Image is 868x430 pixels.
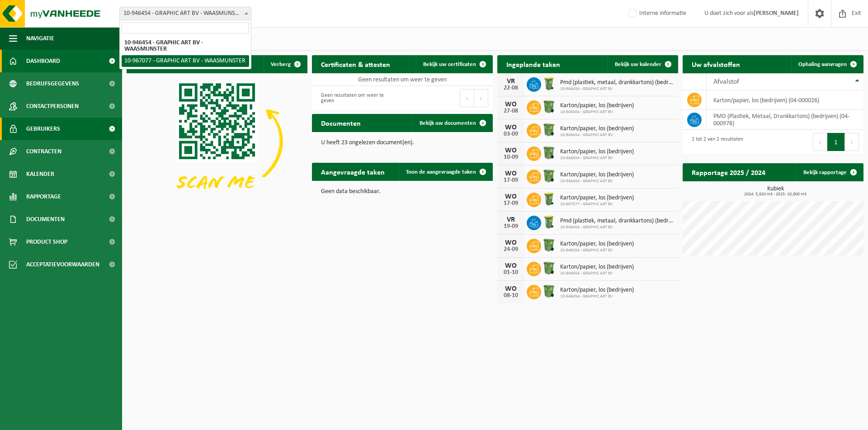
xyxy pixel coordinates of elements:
[683,163,774,181] h2: Rapportage 2025 / 2024
[560,294,634,299] span: 10-946454 - GRAPHIC ART BV
[312,73,493,86] td: Geen resultaten om weer te geven
[687,192,863,197] span: 2024: 3,920 m3 - 2025: 10,800 m3
[560,287,634,294] span: Karton/papier, los (bedrijven)
[502,170,520,177] div: WO
[26,163,54,185] span: Kalender
[560,217,674,225] span: Pmd (plastiek, metaal, drankkartons) (bedrijven)
[560,179,634,184] span: 10-946454 - GRAPHIC ART BV
[560,102,634,109] span: Karton/papier, los (bedrijven)
[560,132,634,138] span: 10-946454 - GRAPHIC ART BV
[26,27,54,50] span: Navigatie
[560,156,634,161] span: 10-946454 - GRAPHIC ART BV
[271,61,291,67] span: Verberg
[615,61,661,67] span: Bekijk uw kalender
[127,73,307,209] img: Download de VHEPlus App
[541,76,557,91] img: WB-0240-HPE-GN-50
[707,90,863,110] td: karton/papier, los (bedrijven) (04-000026)
[119,7,251,20] span: 10-946454 - GRAPHIC ART BV - WAASMUNSTER
[560,125,634,132] span: Karton/papier, los (bedrijven)
[502,193,520,200] div: WO
[26,253,99,276] span: Acceptatievoorwaarden
[560,202,634,207] span: 10-967077 - GRAPHIC ART BV
[713,78,739,85] span: Afvalstof
[502,246,520,253] div: 24-09
[502,101,520,108] div: WO
[502,269,520,276] div: 01-10
[502,285,520,293] div: WO
[502,131,520,137] div: 03-09
[502,262,520,269] div: WO
[502,124,520,131] div: WO
[122,55,249,67] li: 10-967077 - GRAPHIC ART BV - WAASMUNSTER
[541,191,557,207] img: WB-0240-HPE-GN-50
[26,118,60,140] span: Gebruikers
[26,185,61,208] span: Rapportage
[798,61,847,67] span: Ophaling aanvragen
[560,225,674,230] span: 10-946454 - GRAPHIC ART BV
[321,140,484,146] p: U heeft 23 ongelezen document(en).
[560,148,634,156] span: Karton/papier, los (bedrijven)
[26,140,61,163] span: Contracten
[754,10,799,17] strong: [PERSON_NAME]
[541,145,557,161] img: WB-0370-HPE-GN-50
[316,88,398,108] div: Geen resultaten om weer te geven
[420,120,476,126] span: Bekijk uw documenten
[416,55,492,73] a: Bekijk uw certificaten
[502,293,520,299] div: 08-10
[312,163,394,180] h2: Aangevraagde taken
[541,260,557,276] img: WB-0370-HPE-GN-50
[687,132,743,152] div: 1 tot 2 van 2 resultaten
[502,108,520,114] div: 27-08
[541,214,557,230] img: WB-0240-HPE-GN-50
[412,114,492,132] a: Bekijk uw documenten
[474,89,488,107] button: Next
[399,163,492,181] a: Toon de aangevraagde taken
[312,114,370,132] h2: Documenten
[460,89,474,107] button: Previous
[845,133,859,151] button: Next
[813,133,827,151] button: Previous
[796,163,863,181] a: Bekijk rapportage
[560,171,634,179] span: Karton/papier, los (bedrijven)
[120,7,251,20] span: 10-946454 - GRAPHIC ART BV - WAASMUNSTER
[560,241,634,248] span: Karton/papier, los (bedrijven)
[26,50,60,72] span: Dashboard
[26,72,79,95] span: Bedrijfsgegevens
[502,216,520,223] div: VR
[560,194,634,202] span: Karton/papier, los (bedrijven)
[608,55,677,73] a: Bekijk uw kalender
[502,154,520,161] div: 10-09
[312,55,399,73] h2: Certificaten & attesten
[541,99,557,114] img: WB-0370-HPE-GN-50
[541,237,557,253] img: WB-0370-HPE-GN-50
[264,55,307,73] button: Verberg
[321,189,484,195] p: Geen data beschikbaar.
[502,78,520,85] div: VR
[560,264,634,271] span: Karton/papier, los (bedrijven)
[560,248,634,253] span: 10-946454 - GRAPHIC ART BV
[541,122,557,137] img: WB-0370-HPE-GN-50
[687,186,863,197] h3: Kubiek
[502,147,520,154] div: WO
[707,110,863,130] td: PMD (Plastiek, Metaal, Drankkartons) (bedrijven) (04-000978)
[827,133,845,151] button: 1
[497,55,569,73] h2: Ingeplande taken
[791,55,863,73] a: Ophaling aanvragen
[560,271,634,276] span: 10-946454 - GRAPHIC ART BV
[502,85,520,91] div: 22-08
[502,200,520,207] div: 17-09
[627,7,686,20] label: Interne informatie
[26,95,79,118] span: Contactpersonen
[560,79,674,86] span: Pmd (plastiek, metaal, drankkartons) (bedrijven)
[560,109,634,115] span: 10-946454 - GRAPHIC ART BV
[541,284,557,299] img: WB-0370-HPE-GN-50
[406,169,476,175] span: Toon de aangevraagde taken
[541,168,557,184] img: WB-0370-HPE-GN-50
[502,223,520,230] div: 19-09
[502,239,520,246] div: WO
[122,37,249,55] li: 10-946454 - GRAPHIC ART BV - WAASMUNSTER
[560,86,674,92] span: 10-946454 - GRAPHIC ART BV
[502,177,520,184] div: 17-09
[26,231,67,253] span: Product Shop
[683,55,749,73] h2: Uw afvalstoffen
